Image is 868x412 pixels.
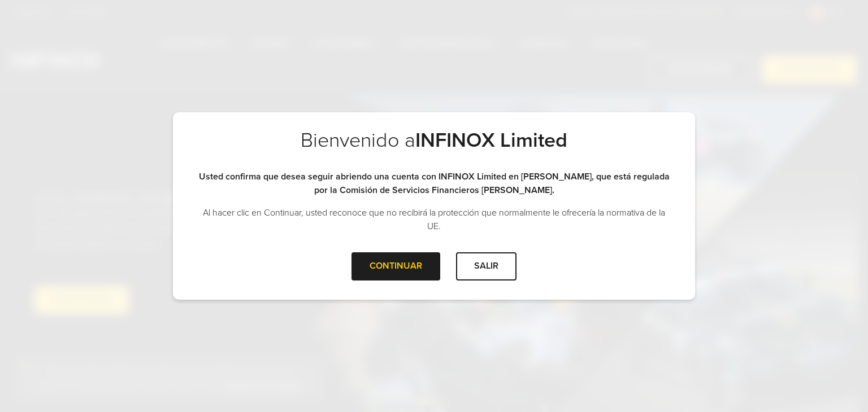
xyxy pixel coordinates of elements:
[456,252,517,280] div: SALIR
[199,171,670,196] strong: Usted confirma que desea seguir abriendo una cuenta con INFINOX Limited en [PERSON_NAME], que est...
[196,128,672,170] h2: Bienvenido a
[415,128,567,152] strong: INFINOX Limited
[196,206,672,233] p: Al hacer clic en Continuar, usted reconoce que no recibirá la protección que normalmente le ofrec...
[351,252,440,280] div: CONTINUAR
